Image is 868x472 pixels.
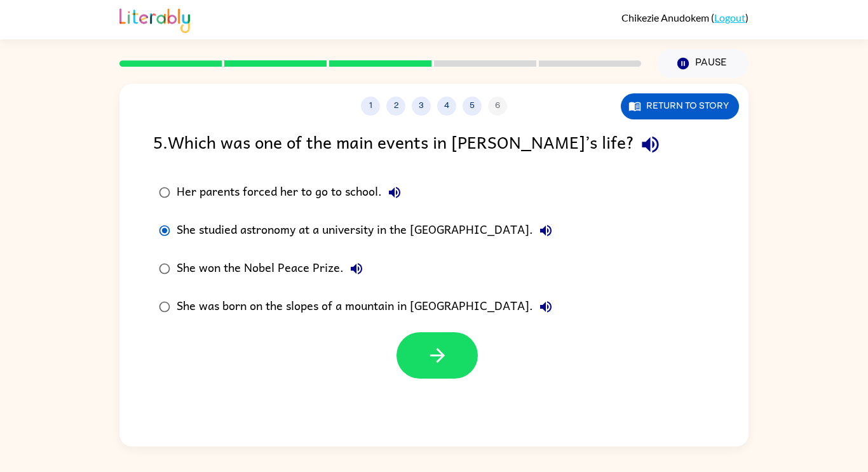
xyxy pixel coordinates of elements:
button: 3 [412,97,431,116]
button: 2 [386,97,405,116]
button: Return to story [621,93,739,119]
div: Her parents forced her to go to school. [177,180,407,205]
div: ( ) [621,11,749,24]
button: Her parents forced her to go to school. [382,180,407,205]
div: She was born on the slopes of a mountain in [GEOGRAPHIC_DATA]. [177,294,559,320]
div: She won the Nobel Peace Prize. [177,256,369,281]
div: She studied astronomy at a university in the [GEOGRAPHIC_DATA]. [177,218,559,243]
button: 1 [361,97,380,116]
button: She was born on the slopes of a mountain in [GEOGRAPHIC_DATA]. [533,294,559,320]
img: Literably [119,5,190,33]
span: Chikezie Anudokem [621,11,711,24]
button: 4 [437,97,456,116]
button: Pause [656,49,749,78]
button: She won the Nobel Peace Prize. [344,256,369,281]
a: Logout [714,11,745,24]
div: 5 . Which was one of the main events in [PERSON_NAME]’s life? [153,128,715,161]
button: 5 [463,97,482,116]
button: She studied astronomy at a university in the [GEOGRAPHIC_DATA]. [533,218,559,243]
